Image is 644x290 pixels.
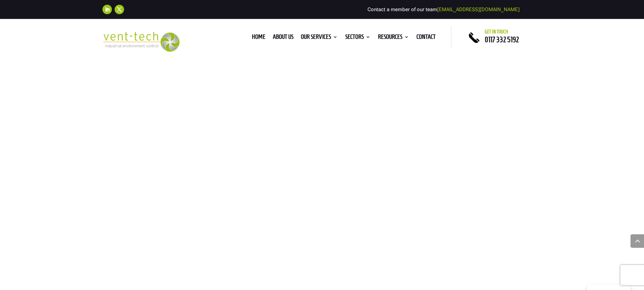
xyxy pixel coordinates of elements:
a: Sectors [345,34,371,42]
a: Contact [416,34,436,42]
a: Home [252,34,265,42]
a: [EMAIL_ADDRESS][DOMAIN_NAME] [437,6,520,12]
img: 2023-09-27T08_35_16.549ZVENT-TECH---Clear-background [102,32,180,52]
span: Get in touch [485,29,508,34]
a: Follow on LinkedIn [102,5,112,14]
a: Resources [378,34,409,42]
a: 0117 332 5192 [485,35,519,44]
a: Our Services [301,34,338,42]
a: About us [273,34,293,42]
a: Follow on X [115,5,124,14]
span: Contact a member of our team [367,6,520,12]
